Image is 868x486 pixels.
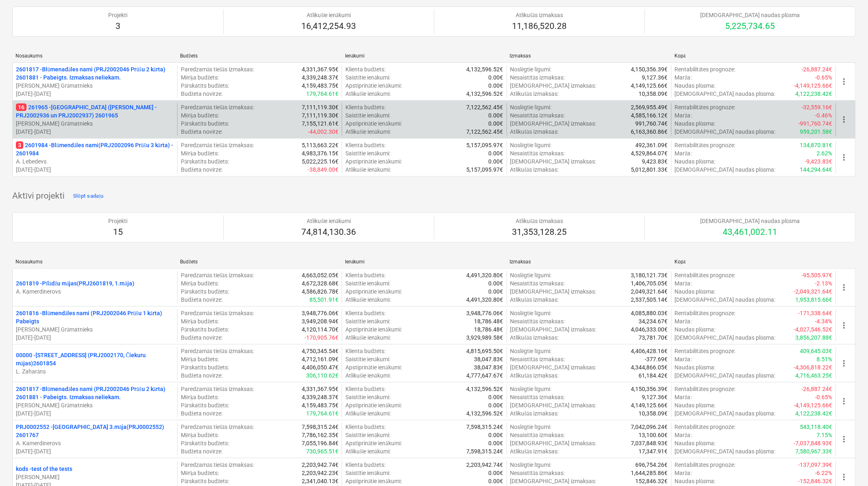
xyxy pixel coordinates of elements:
p: Rentabilitātes prognoze : [675,141,736,149]
p: Noslēgtie līgumi : [510,141,552,149]
p: 0.00€ [489,287,503,296]
p: 4,122,238.42€ [796,90,832,98]
p: Rentabilitātes prognoze : [675,271,736,279]
p: 38,047.83€ [474,363,503,371]
p: -26,887.24€ [802,65,832,73]
p: 0.00€ [489,73,503,82]
p: 179,764.61€ [306,90,338,98]
p: 2601817 - Blūmenadāles nami (PRJ2002046 Prūšu 2 kārta) 2601881 - Pabeigts. Izmaksas neliekam. [16,65,174,82]
p: 7,122,562.45€ [467,128,503,136]
p: Naudas plūsma : [675,82,716,90]
p: Apstiprinātie ienākumi : [345,363,401,371]
p: Mērķa budžets : [181,393,219,401]
p: 7,122,562.45€ [467,103,503,111]
p: 179,764.61€ [306,409,338,418]
p: 9,127.36€ [642,73,668,82]
p: 3 [109,21,128,32]
p: 2,049,321.64€ [631,287,668,296]
p: 2601816 - Blūmendāles nami (PRJ2002046 Prūšu 1 kārta) Pabeigts [16,309,174,325]
p: 5,022,225.16€ [302,157,338,166]
p: Mērķa budžets : [181,149,219,157]
p: Marža : [675,73,692,82]
p: [PERSON_NAME] Grāmatnieks [16,325,174,334]
p: A. Kamerdinerovs [16,287,174,296]
p: [PERSON_NAME] Grāmatnieks [16,82,174,90]
p: Pārskatīts budžets : [181,82,229,90]
div: Kopā [674,53,833,59]
p: Noslēgtie līgumi : [510,347,552,355]
p: 4,491,320.80€ [467,271,503,279]
p: 85,501.91€ [309,296,338,304]
p: Atlikušās izmaksas : [510,409,559,418]
p: -991,760.74€ [799,119,832,128]
div: 2601817 -Blūmenadāles nami (PRJ2002046 Prūšu 2 kārta) 2601881 - Pabeigts. Izmaksas neliekam.[PERS... [16,385,174,418]
p: 4,777,647.67€ [467,371,503,380]
p: 4,529,864.07€ [631,149,668,157]
p: 4,331,367.95€ [302,65,338,73]
p: Atlikušie ienākumi : [345,371,391,380]
p: [DEMOGRAPHIC_DATA] naudas plūsma : [675,166,776,174]
div: 2601819 -Pīlādžu mājas(PRJ2601819, 1.māja)A. Kamerdinerovs [16,279,174,296]
p: Mērķa budžets : [181,73,219,82]
p: 4,491,320.80€ [467,296,503,304]
p: 34,234.67€ [639,317,668,325]
p: 5,157,095.97€ [467,166,503,174]
p: [DATE] - [DATE] [16,90,174,98]
button: Slēpt sadaļu [71,190,106,203]
p: Apstiprinātie ienākumi : [345,119,401,128]
p: [PERSON_NAME] Grāmatnieks [16,401,174,409]
p: 31,353,128.25 [512,227,567,238]
p: [DEMOGRAPHIC_DATA] naudas plūsma [701,217,800,225]
p: kods - test of the tests [16,465,72,473]
p: 4,331,367.95€ [302,385,338,393]
p: 409,645.03€ [800,347,832,355]
p: Pārskatīts budžets : [181,119,229,128]
p: [DEMOGRAPHIC_DATA] izmaksas : [510,401,596,409]
p: -170,905.76€ [305,334,338,342]
p: 306,110.62€ [306,371,338,380]
p: 1,406,705.05€ [631,279,668,287]
p: Paredzamās tiešās izmaksas : [181,385,254,393]
p: Klienta budžets : [345,347,385,355]
p: 0.00€ [489,149,503,157]
div: Slēpt sadaļu [73,192,104,201]
div: 32601984 -Blūmendāles nami(PRJ2002096 Prūšu 3 kārta) - 2601984A. Lebedevs[DATE]-[DATE] [16,141,174,174]
p: 5,012,801.33€ [631,166,668,174]
p: Naudas plūsma : [675,325,716,334]
p: Paredzamās tiešās izmaksas : [181,271,254,279]
p: 4,132,596.52€ [467,90,503,98]
p: Budžeta novirze : [181,166,223,174]
p: Klienta budžets : [345,103,385,111]
p: Budžeta novirze : [181,334,223,342]
p: [DEMOGRAPHIC_DATA] naudas plūsma [701,11,800,19]
p: [DEMOGRAPHIC_DATA] izmaksas : [510,325,596,334]
p: Klienta budžets : [345,385,385,393]
p: Atlikušās izmaksas [512,217,567,225]
p: Atlikušās izmaksas : [510,166,559,174]
p: Atlikušie ienākumi : [345,90,391,98]
p: 61,184.42€ [639,371,668,380]
p: Noslēgtie līgumi : [510,385,552,393]
p: 959,201.58€ [800,128,832,136]
p: Atlikušās izmaksas [512,11,567,19]
iframe: Chat Widget [827,447,868,486]
p: 73,781.70€ [639,334,668,342]
p: 4,815,695.50€ [467,347,503,355]
p: 4,339,248.37€ [302,393,338,401]
p: Nesaistītās izmaksas : [510,149,565,157]
p: 4,150,356.39€ [631,385,668,393]
p: 3,949,208.94€ [302,317,338,325]
p: Naudas plūsma : [675,287,716,296]
p: 4,406,428.16€ [631,347,668,355]
p: Klienta budžets : [345,141,385,149]
div: PRJ0002552 -[GEOGRAPHIC_DATA] 3.māja(PRJ0002552) 2601767A. Kamerdinerovs[DATE]-[DATE] [16,423,174,455]
p: Budžeta novirze : [181,90,223,98]
p: -0.46% [815,111,832,119]
p: 7,111,119.30€ [302,111,338,119]
p: Atlikušās izmaksas : [510,371,559,380]
p: 4,085,880.03€ [631,309,668,317]
p: 4,159,483.75€ [302,82,338,90]
p: Rentabilitātes prognoze : [675,65,736,73]
p: Mērķa budžets : [181,111,219,119]
p: Marža : [675,149,692,157]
